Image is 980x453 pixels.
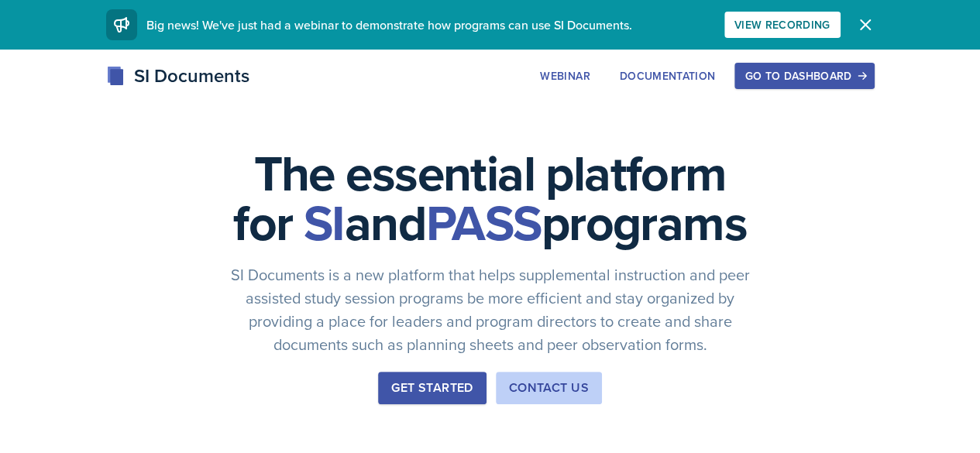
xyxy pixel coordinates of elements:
[734,19,830,31] div: View Recording
[744,70,864,82] div: Go to Dashboard
[540,70,590,82] div: Webinar
[496,372,602,404] button: Contact Us
[146,16,632,33] span: Big news! We've just had a webinar to demonstrate how programs can use SI Documents.
[391,379,473,397] div: Get Started
[734,63,874,89] button: Go to Dashboard
[106,62,249,90] div: SI Documents
[724,12,841,38] button: View Recording
[378,372,486,404] button: Get Started
[620,70,716,82] div: Documentation
[610,63,726,89] button: Documentation
[530,63,600,89] button: Webinar
[509,379,589,397] div: Contact Us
